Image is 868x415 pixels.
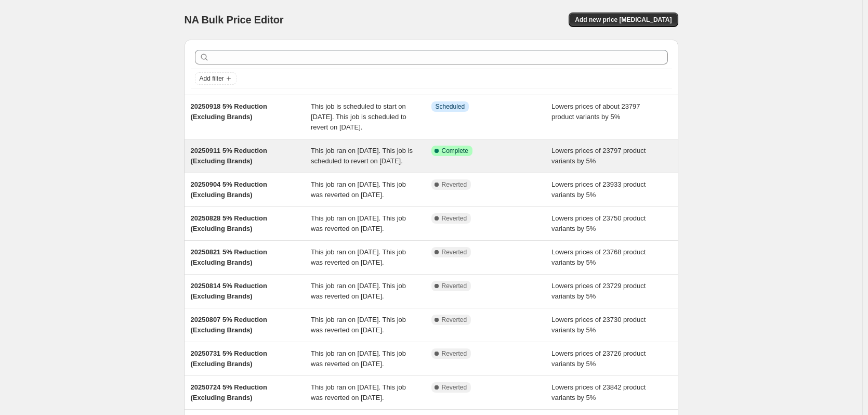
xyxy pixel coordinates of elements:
span: 20250724 5% Reduction (Excluding Brands) [191,383,267,401]
span: 20250731 5% Reduction (Excluding Brands) [191,349,267,368]
span: 20250904 5% Reduction (Excluding Brands) [191,180,267,199]
span: Reverted [442,214,467,223]
span: This job ran on [DATE]. This job is scheduled to revert on [DATE]. [311,147,413,165]
span: This job ran on [DATE]. This job was reverted on [DATE]. [311,349,406,368]
span: Reverted [442,180,467,189]
span: 20250911 5% Reduction (Excluding Brands) [191,147,267,165]
span: This job ran on [DATE]. This job was reverted on [DATE]. [311,214,406,232]
span: This job ran on [DATE]. This job was reverted on [DATE]. [311,248,406,266]
span: Complete [442,147,468,155]
span: This job is scheduled to start on [DATE]. This job is scheduled to revert on [DATE]. [311,102,406,131]
span: Scheduled [436,102,465,111]
span: Add filter [200,74,224,83]
span: This job ran on [DATE]. This job was reverted on [DATE]. [311,180,406,199]
span: Lowers prices of 23797 product variants by 5% [551,147,646,165]
span: This job ran on [DATE]. This job was reverted on [DATE]. [311,383,406,401]
span: Add new price [MEDICAL_DATA] [575,16,672,24]
span: Lowers prices of 23730 product variants by 5% [551,316,646,334]
span: Lowers prices of 23750 product variants by 5% [551,214,646,232]
span: This job ran on [DATE]. This job was reverted on [DATE]. [311,316,406,334]
span: Lowers prices of about 23797 product variants by 5% [551,102,640,121]
span: This job ran on [DATE]. This job was reverted on [DATE]. [311,282,406,300]
span: Lowers prices of 23726 product variants by 5% [551,349,646,368]
span: 20250828 5% Reduction (Excluding Brands) [191,214,267,232]
button: Add new price [MEDICAL_DATA] [569,12,678,27]
span: Reverted [442,248,467,256]
span: Lowers prices of 23842 product variants by 5% [551,383,646,401]
span: Lowers prices of 23729 product variants by 5% [551,282,646,300]
span: Reverted [442,316,467,324]
span: 20250814 5% Reduction (Excluding Brands) [191,282,267,300]
span: Reverted [442,383,467,392]
span: Lowers prices of 23768 product variants by 5% [551,248,646,266]
span: NA Bulk Price Editor [185,14,284,25]
button: Add filter [195,72,236,85]
span: Reverted [442,349,467,358]
span: 20250918 5% Reduction (Excluding Brands) [191,102,267,121]
span: 20250807 5% Reduction (Excluding Brands) [191,316,267,334]
span: Reverted [442,282,467,290]
span: Lowers prices of 23933 product variants by 5% [551,180,646,199]
span: 20250821 5% Reduction (Excluding Brands) [191,248,267,266]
